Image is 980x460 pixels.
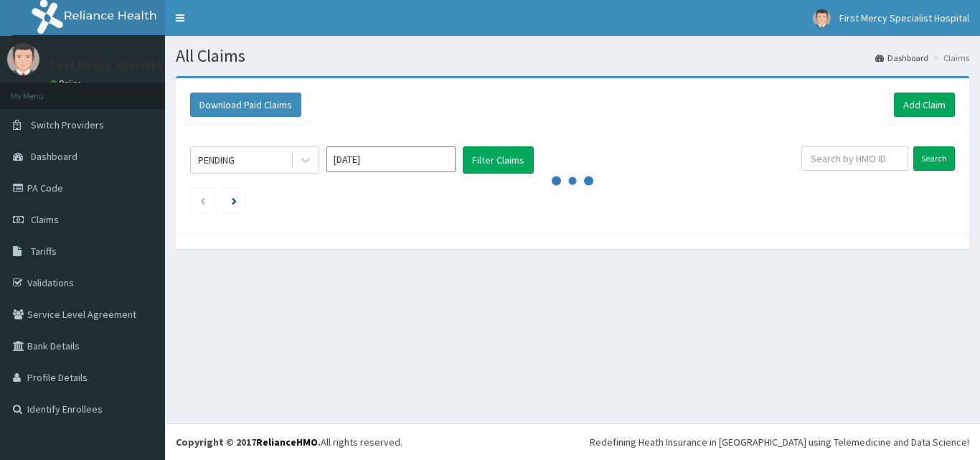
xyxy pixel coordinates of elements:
input: Select Month and Year [326,146,456,172]
strong: Copyright © 2017 . [176,436,321,449]
svg: audio-loading [551,159,594,202]
h1: All Claims [176,47,969,65]
a: Next page [232,194,237,207]
span: Claims [31,213,59,226]
a: Previous page [199,194,206,207]
div: PENDING [198,153,235,167]
button: Download Paid Claims [190,93,301,117]
input: Search [913,146,955,171]
a: Add Claim [894,93,955,117]
span: Tariffs [31,245,57,258]
span: Dashboard [31,150,77,163]
img: User Image [813,9,831,27]
a: RelianceHMO [256,436,318,449]
span: Switch Providers [31,118,104,131]
input: Search by HMO ID [801,146,908,171]
p: First Mercy Specialist Hospital [50,58,220,71]
footer: All rights reserved. [165,423,980,460]
span: First Mercy Specialist Hospital [839,11,969,24]
a: Online [50,78,85,88]
button: Filter Claims [463,146,534,174]
img: User Image [7,43,39,75]
div: Redefining Heath Insurance in [GEOGRAPHIC_DATA] using Telemedicine and Data Science! [590,435,969,449]
li: Claims [930,52,969,64]
a: Dashboard [875,52,928,64]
